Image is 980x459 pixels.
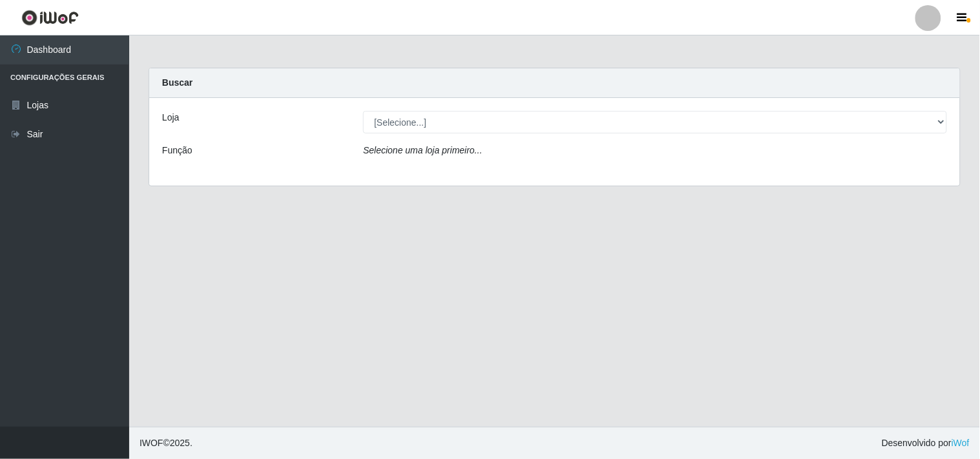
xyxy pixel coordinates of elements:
[140,436,193,450] span: © 2025 .
[162,144,193,157] label: Função
[140,438,163,448] span: IWOF
[162,77,193,88] strong: Buscar
[21,10,79,26] img: CoreUI Logo
[363,145,482,155] i: Selecione uma loja primeiro...
[882,436,970,450] span: Desenvolvido por
[952,438,970,448] a: iWof
[162,111,179,124] label: Loja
